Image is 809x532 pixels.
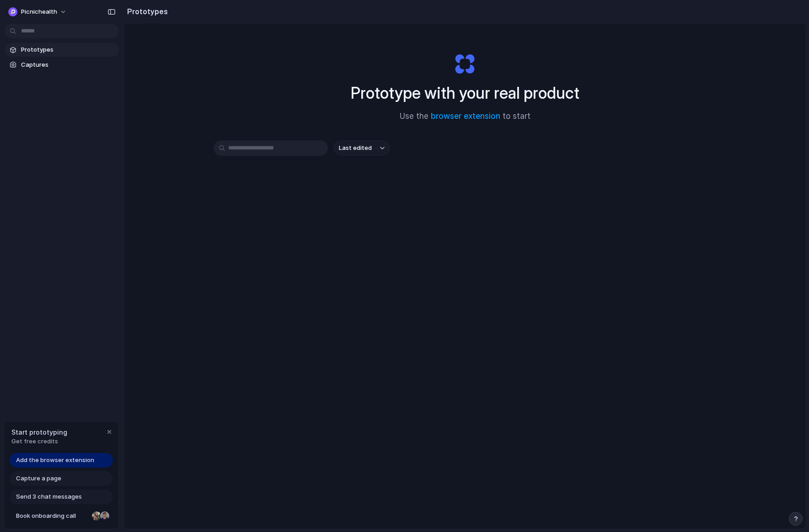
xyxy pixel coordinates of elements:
span: Capture a page [16,474,61,483]
span: Send 3 chat messages [16,492,82,501]
div: Christian Iacullo [99,511,110,521]
span: picnichealth [21,7,57,16]
button: picnichealth [5,5,71,19]
span: Prototypes [21,45,115,54]
button: Last edited [333,140,390,156]
span: Start prototyping [11,427,67,437]
a: browser extension [431,112,500,121]
h1: Prototype with your real product [351,81,579,105]
span: Use the to start [400,111,530,122]
div: Nicole Kubica [91,511,102,521]
a: Book onboarding call [10,509,113,523]
h2: Prototypes [123,6,168,17]
span: Add the browser extension [16,456,94,465]
span: Get free credits [11,437,67,446]
span: Captures [21,60,115,69]
a: Captures [5,58,119,72]
span: Book onboarding call [16,511,88,521]
a: Prototypes [5,43,119,57]
span: Last edited [339,144,372,153]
